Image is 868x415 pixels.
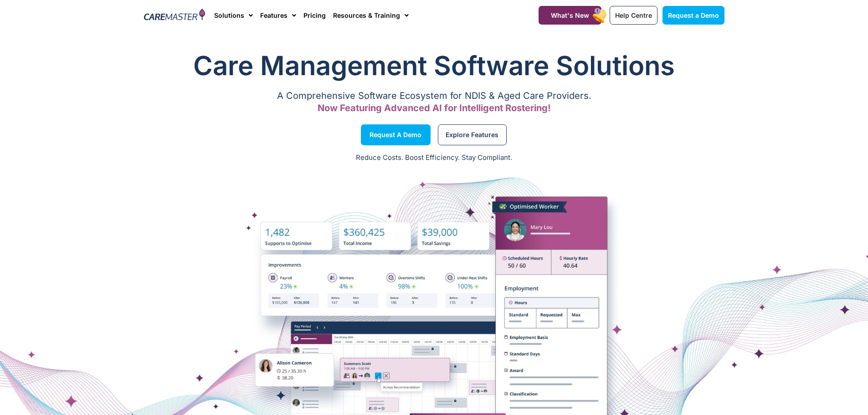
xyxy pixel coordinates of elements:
[446,133,498,137] span: Explore Features
[370,133,421,137] span: Request a Demo
[318,102,551,113] span: Now Featuring Advanced AI for Intelligent Rostering!
[610,6,657,25] a: Help Centre
[539,6,601,25] a: What's New
[615,11,652,19] span: Help Centre
[144,9,205,22] img: CareMaster Logo
[551,11,589,19] span: What's New
[5,153,863,163] p: Reduce Costs. Boost Efficiency. Stay Compliant.
[438,124,507,145] a: Explore Features
[361,124,431,145] a: Request a Demo
[144,93,724,99] p: A Comprehensive Software Ecosystem for NDIS & Aged Care Providers.
[668,11,719,19] span: Request a Demo
[144,47,724,84] h1: Care Management Software Solutions
[663,6,724,25] a: Request a Demo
